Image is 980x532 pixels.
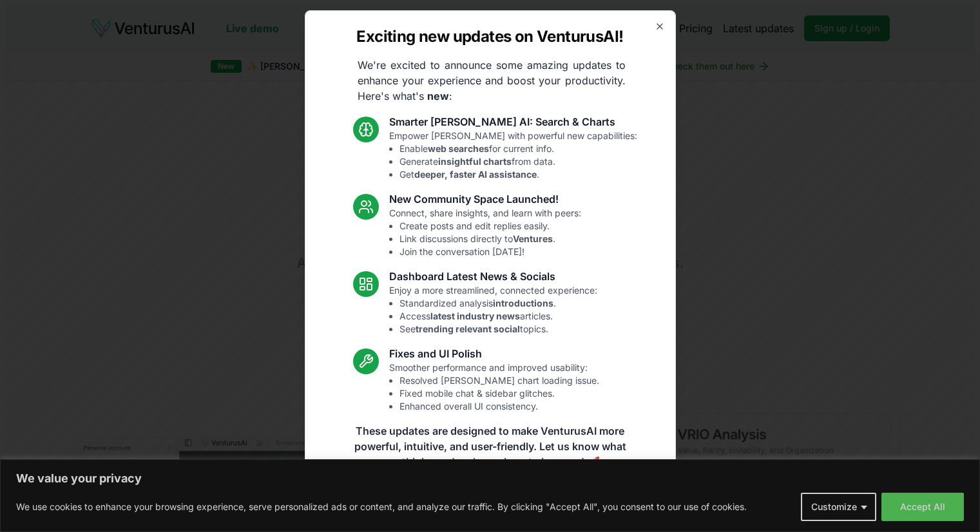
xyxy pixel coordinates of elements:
li: Enhanced overall UI consistency. [399,400,599,413]
a: Read the full announcement on our blog! [394,485,587,511]
h2: Exciting new updates on VenturusAI! [356,26,623,47]
p: Empower [PERSON_NAME] with powerful new capabilities: [389,129,637,181]
li: Standardized analysis . [399,297,597,310]
li: Access articles. [399,310,597,323]
p: These updates are designed to make VenturusAI more powerful, intuitive, and user-friendly. Let us... [346,423,635,470]
h3: New Community Space Launched! [389,191,581,207]
h3: Smarter [PERSON_NAME] AI: Search & Charts [389,114,637,129]
li: Fixed mobile chat & sidebar glitches. [399,387,599,400]
strong: web searches [428,143,489,154]
li: Get . [399,168,637,181]
strong: new [427,90,449,102]
li: Enable for current info. [399,142,637,155]
p: We're excited to announce some amazing updates to enhance your experience and boost your producti... [347,57,636,104]
strong: insightful charts [438,156,512,167]
p: Smoother performance and improved usability: [389,361,599,413]
h3: Dashboard Latest News & Socials [389,269,597,284]
strong: Ventures [513,233,553,244]
p: Connect, share insights, and learn with peers: [389,207,581,258]
li: See topics. [399,323,597,336]
li: Generate from data. [399,155,637,168]
strong: latest industry news [430,310,520,321]
h3: Fixes and UI Polish [389,346,599,361]
strong: trending relevant social [416,323,520,334]
li: Resolved [PERSON_NAME] chart loading issue. [399,374,599,387]
li: Link discussions directly to . [399,233,581,245]
li: Join the conversation [DATE]! [399,245,581,258]
li: Create posts and edit replies easily. [399,220,581,233]
p: Enjoy a more streamlined, connected experience: [389,284,597,336]
strong: deeper, faster AI assistance [414,169,537,180]
strong: introductions [493,298,553,309]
